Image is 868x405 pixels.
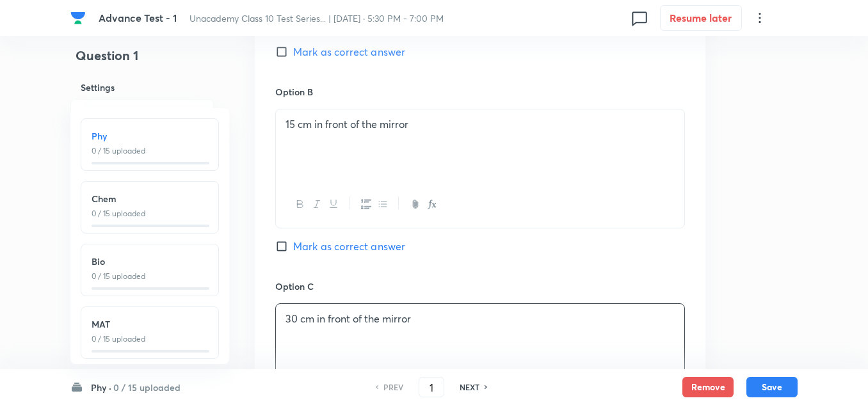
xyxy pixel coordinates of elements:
h6: Option B [275,85,685,99]
span: Unacademy Class 10 Test Series... | [DATE] · 5:30 PM - 7:00 PM [189,12,444,24]
span: Mark as correct answer [293,239,405,254]
h6: Settings [70,75,214,99]
p: 15 cm in front of the mirror [285,117,675,132]
button: Remove [682,377,734,397]
p: 0 / 15 uploaded [92,145,208,157]
h6: NEXT [460,381,479,393]
button: Resume later [660,5,742,31]
p: 0 / 15 uploaded [92,208,208,219]
p: 0 / 15 uploaded [92,333,208,345]
a: Company Logo [70,10,88,26]
h6: Phy [92,129,208,143]
img: Company Logo [70,10,86,26]
h6: Phy · [91,381,111,394]
h6: English [70,99,214,124]
span: Mark as correct answer [293,44,405,60]
h6: Option C [275,280,685,293]
p: 0 / 15 uploaded [92,271,208,282]
h6: 0 / 15 uploaded [113,381,181,394]
p: 30 cm in front of the mirror [285,312,675,326]
span: Advance Test - 1 [99,11,177,24]
button: Save [746,377,798,397]
h6: PREV [383,381,403,393]
h6: Bio [92,255,208,268]
h4: Question 1 [70,46,214,75]
h6: MAT [92,317,208,331]
h6: Chem [92,192,208,205]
